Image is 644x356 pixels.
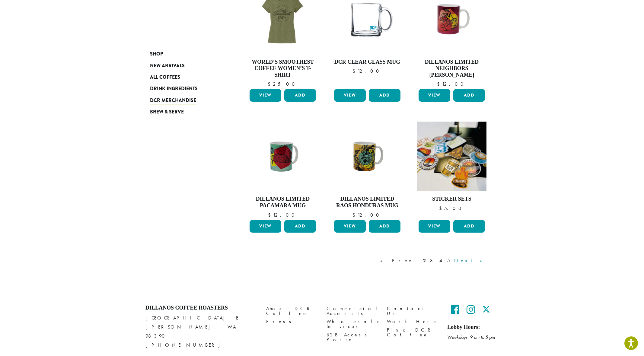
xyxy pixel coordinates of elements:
bdi: 25.00 [268,81,298,87]
a: All Coffees [150,72,222,83]
h5: Lobby Hours: [447,324,499,331]
a: Work Here [387,318,438,326]
bdi: 12.00 [352,68,382,74]
a: Shop [150,48,222,60]
a: « Prev [379,257,413,264]
a: 1 [415,257,420,264]
h4: Sticker Sets [417,196,486,202]
a: Find DCR Coffee [387,326,438,339]
h4: Dillanos Limited Pacamara Mug [248,196,317,209]
img: RaosHonduras_Mug_1200x900.jpg [333,130,402,182]
span: Shop [150,50,163,58]
button: Add [369,220,400,233]
img: Pacamara_Mug_1200x900.jpg [248,130,317,182]
a: Dillanos Limited Pacamara Mug $12.00 [248,122,317,217]
img: 2022-All-Stickers-02-e1662580954888-300x300.png [417,122,486,191]
span: $ [352,68,358,74]
span: Brew & Serve [150,108,184,116]
button: Add [284,220,316,233]
bdi: 12.00 [437,81,466,87]
h4: World’s Smoothest Coffee Women’s T-Shirt [248,59,317,78]
a: 4 [438,257,444,264]
a: Dillanos Limited Raos Honduras Mug $12.00 [333,122,402,217]
span: $ [439,205,444,211]
button: Add [453,89,485,102]
a: View [250,89,281,102]
bdi: 5.00 [439,205,464,211]
button: Add [453,220,485,233]
a: Brew & Serve [150,106,222,118]
a: Commercial Accounts [327,305,378,318]
a: Wholesale Services [327,318,378,331]
span: DCR Merchandise [150,97,196,104]
button: Add [369,89,400,102]
a: View [419,220,450,233]
bdi: 12.00 [352,212,382,218]
span: New Arrivals [150,62,185,70]
em: Weekdays 9 am to 5 pm [447,334,495,340]
h4: Dillanos Coffee Roasters [145,305,257,311]
a: New Arrivals [150,60,222,71]
a: DCR Merchandise [150,95,222,106]
a: 2 [422,257,427,264]
a: View [334,220,366,233]
h4: DCR Clear Glass Mug [333,59,402,65]
a: Drink Ingredients [150,83,222,94]
span: $ [437,81,442,87]
p: [GEOGRAPHIC_DATA] E [PERSON_NAME], WA 98390 [PHONE_NUMBER] [145,313,257,350]
a: View [419,89,450,102]
span: $ [352,212,358,218]
span: All Coffees [150,74,180,81]
a: Contact Us [387,305,438,318]
a: Next » [453,257,488,264]
h4: Dillanos Limited Raos Honduras Mug [333,196,402,209]
a: 5 [446,257,451,264]
bdi: 12.00 [268,212,297,218]
a: Press [266,318,317,326]
a: View [250,220,281,233]
span: $ [268,212,273,218]
a: View [334,89,366,102]
a: About DCR Coffee [266,305,317,318]
button: Add [284,89,316,102]
a: 3 [429,257,436,264]
a: B2B Access Portal [327,331,378,344]
span: Drink Ingredients [150,85,198,93]
a: Sticker Sets $5.00 [417,122,486,217]
h4: Dillanos Limited Neighbors [PERSON_NAME] [417,59,486,78]
span: $ [268,81,273,87]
